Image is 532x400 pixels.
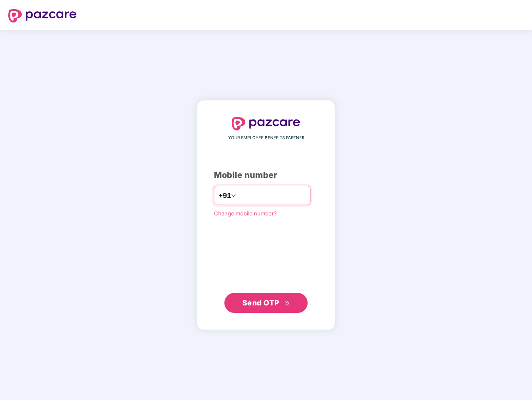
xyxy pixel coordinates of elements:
div: Mobile number [214,169,318,182]
button: Send OTPdouble-right [224,293,308,313]
span: +91 [219,190,231,201]
img: logo [232,117,300,130]
span: YOUR EMPLOYEE BENEFITS PARTNER [228,135,304,141]
img: logo [8,9,77,22]
span: down [231,193,236,198]
a: Change mobile number? [214,210,277,217]
span: double-right [285,301,290,306]
span: Send OTP [242,298,279,307]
